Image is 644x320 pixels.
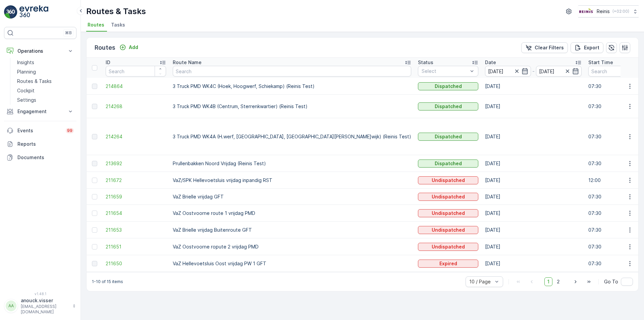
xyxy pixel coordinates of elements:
td: Prullenbakken Noord Vrijdag (Reinis Test) [169,155,415,172]
span: Routes [88,21,104,28]
p: Cockpit [17,87,35,94]
td: VaZ Hellevoetsluis Oost vrijdag PW 1 GFT [169,255,415,272]
div: Toggle Row Selected [92,178,97,183]
p: Undispatched [432,210,465,217]
a: Documents [4,151,76,164]
p: Reports [17,141,74,147]
a: 211653 [106,227,166,233]
p: Insights [17,59,34,66]
p: Dispatched [435,83,462,90]
div: Toggle Row Selected [92,194,97,199]
div: Toggle Row Selected [92,261,97,266]
p: Undispatched [432,227,465,233]
td: [DATE] [482,78,585,95]
td: 3 Truck PMD WK4A (H.werf, [GEOGRAPHIC_DATA], [GEOGRAPHIC_DATA][PERSON_NAME]wijk) (Reinis Test) [169,118,415,155]
p: Events [17,127,62,134]
button: Clear Filters [521,42,568,53]
a: 214864 [106,83,166,90]
span: v 1.48.1 [4,292,76,296]
span: 1 [544,277,552,286]
td: VaZ Oostvoorne route 1 vrijdag PMD [169,205,415,222]
img: Reinis-Logo-Vrijstaand_Tekengebied-1-copy2_aBO4n7j.png [578,8,594,15]
button: AAanouck.visser[EMAIL_ADDRESS][DOMAIN_NAME] [4,297,76,315]
p: Export [584,44,599,51]
a: Settings [14,95,76,105]
button: Dispatched [418,82,478,90]
button: Operations [4,44,76,58]
a: Planning [14,67,76,77]
p: Documents [17,154,74,161]
a: 214268 [106,103,166,110]
p: ⌘B [65,30,72,36]
p: - [532,67,535,75]
td: VaZ Oostvoorne ropute 2 vrijdag PMD [169,238,415,255]
a: Cockpit [14,86,76,95]
button: Expired [418,260,478,268]
a: 214264 [106,133,166,140]
input: Search [106,66,166,77]
p: Clear Filters [535,44,564,51]
button: Undispatched [418,176,478,184]
p: Expired [439,260,457,267]
a: 211659 [106,193,166,200]
p: Undispatched [432,193,465,200]
span: Tasks [111,21,125,28]
p: Engagement [17,108,63,115]
p: Add [129,44,138,51]
td: VaZ Brielle vrijdag Buitenroute GFT [169,222,415,238]
button: Dispatched [418,159,478,168]
a: 211654 [106,210,166,217]
button: Dispatched [418,102,478,110]
input: dd/mm/yyyy [536,66,582,77]
div: Toggle Row Selected [92,84,97,89]
p: Routes & Tasks [17,78,52,85]
p: Planning [17,68,36,75]
a: Insights [14,58,76,67]
p: Dispatched [435,133,462,140]
img: logo [4,5,17,19]
td: 3 Truck PMD WK4C (Hoek, Hoogwerf, Schiekamp) (Reinis Test) [169,78,415,95]
p: 1-10 of 15 items [92,279,123,284]
button: Reinis(+02:00) [578,5,639,17]
button: Undispatched [418,226,478,234]
input: dd/mm/yyyy [485,66,531,77]
div: Toggle Row Selected [92,244,97,249]
td: [DATE] [482,222,585,238]
p: Reinis [597,8,610,15]
button: Undispatched [418,243,478,251]
a: 211650 [106,260,166,267]
p: ( +02:00 ) [612,9,629,14]
p: Start Time [588,59,613,66]
button: Undispatched [418,209,478,217]
p: Undispatched [432,177,465,184]
td: [DATE] [482,189,585,205]
div: Toggle Row Selected [92,227,97,233]
td: [DATE] [482,205,585,222]
td: VaZ/SPK Hellevoetsluis vrijdag inpandig RST [169,172,415,189]
a: 211651 [106,243,166,250]
a: 211672 [106,177,166,184]
p: Settings [17,97,36,103]
p: Date [485,59,496,66]
p: Status [418,59,433,66]
p: [EMAIL_ADDRESS][DOMAIN_NAME] [21,304,69,315]
span: 213692 [106,160,166,167]
p: Route Name [173,59,202,66]
p: ID [106,59,110,66]
div: Toggle Row Selected [92,211,97,216]
td: [DATE] [482,118,585,155]
button: Engagement [4,105,76,118]
a: Events99 [4,124,76,137]
div: AA [6,301,16,311]
td: [DATE] [482,172,585,189]
span: Go To [604,278,618,285]
p: Operations [17,48,63,54]
p: 99 [67,128,72,133]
